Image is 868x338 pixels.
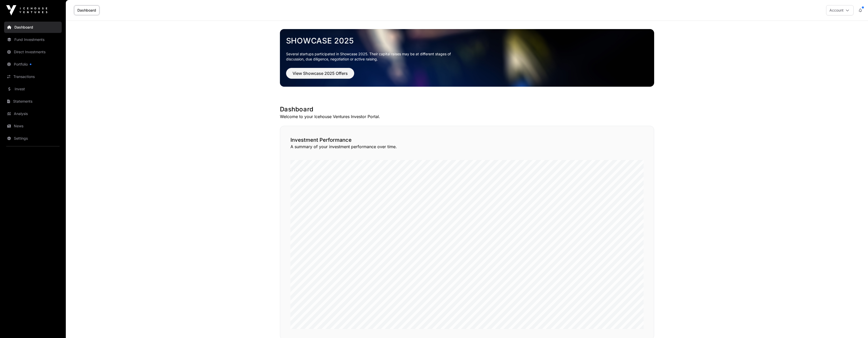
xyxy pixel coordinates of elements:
img: Icehouse Ventures Logo [6,5,47,15]
a: Fund Investments [4,34,62,45]
a: View Showcase 2025 Offers [286,73,354,78]
span: View Showcase 2025 Offers [293,70,348,76]
a: Transactions [4,71,62,82]
p: Welcome to your Icehouse Ventures Investor Portal. [280,113,654,120]
h2: Investment Performance [290,136,644,144]
a: Statements [4,96,62,107]
a: Direct Investments [4,46,62,58]
p: Several startups participated in Showcase 2025. Their capital raises may be at different stages o... [286,51,459,62]
a: Analysis [4,108,62,119]
button: Account [826,5,854,15]
a: Showcase 2025 [286,36,648,45]
h1: Dashboard [280,105,654,113]
a: Portfolio [4,59,62,70]
button: View Showcase 2025 Offers [286,68,354,79]
a: Dashboard [74,5,99,15]
a: Dashboard [4,22,62,33]
a: Invest [4,83,62,95]
img: Showcase 2025 [280,29,654,87]
p: A summary of your investment performance over time. [290,144,644,150]
a: News [4,120,62,132]
a: Settings [4,133,62,144]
